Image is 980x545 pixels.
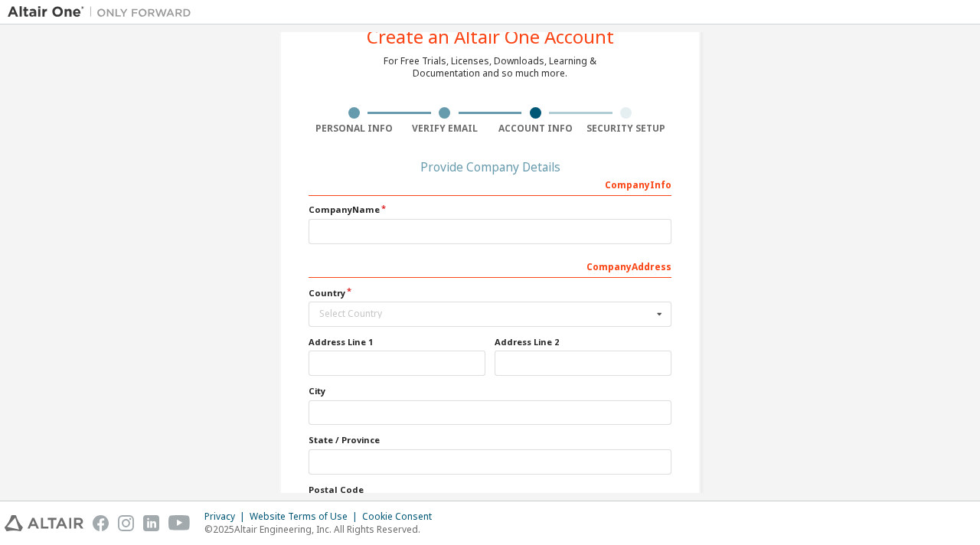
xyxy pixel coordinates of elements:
[5,515,83,531] img: altair_logo.svg
[309,253,671,278] div: Company Address
[204,511,250,523] div: Privacy
[362,511,441,523] div: Cookie Consent
[204,523,441,536] p: © 2025 Altair Engineering, Inc. All Rights Reserved.
[367,28,614,46] div: Create an Altair One Account
[309,171,671,196] div: Company Info
[384,55,596,80] div: For Free Trials, Licenses, Downloads, Learning & Documentation and so much more.
[309,162,671,171] div: Provide Company Details
[309,204,671,216] label: Company Name
[309,484,671,496] label: Postal Code
[400,122,491,135] div: Verify Email
[309,434,671,446] label: State / Province
[319,309,652,318] div: Select Country
[309,336,485,348] label: Address Line 1
[581,122,672,135] div: Security Setup
[309,122,400,135] div: Personal Info
[93,515,109,531] img: facebook.svg
[309,287,671,299] label: Country
[250,511,362,523] div: Website Terms of Use
[8,5,199,20] img: Altair One
[168,515,191,531] img: youtube.svg
[490,122,581,135] div: Account Info
[309,385,671,397] label: City
[118,515,134,531] img: instagram.svg
[495,336,671,348] label: Address Line 2
[143,515,159,531] img: linkedin.svg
